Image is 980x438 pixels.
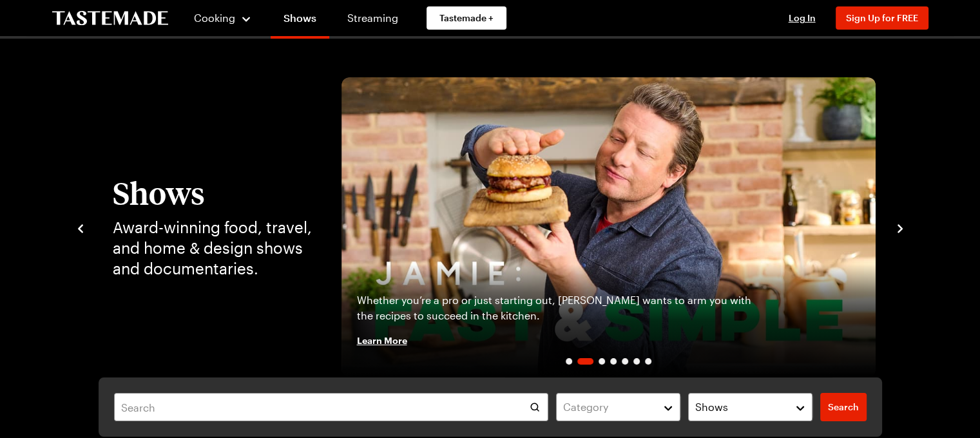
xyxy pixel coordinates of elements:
[113,217,316,279] p: Award-winning food, travel, and home & design shows and documentaries.
[114,393,549,421] input: Search
[828,401,859,414] span: Search
[836,6,928,30] button: Sign Up for FREE
[439,12,494,24] span: Tastemade +
[846,12,918,23] span: Sign Up for FREE
[113,176,316,209] h1: Shows
[622,358,628,365] span: Go to slide 5
[556,393,680,421] button: Category
[695,399,728,415] span: Shows
[341,77,876,377] div: 2 / 7
[341,77,876,377] a: Jamie Oliver: Fast & SimpleWhether you’re a pro or just starting out, [PERSON_NAME] wants to arm ...
[789,12,816,23] span: Log In
[357,334,407,347] span: Learn More
[52,11,168,26] a: To Tastemade Home Page
[610,358,617,365] span: Go to slide 4
[645,358,651,365] span: Go to slide 7
[563,399,654,415] div: Category
[776,12,828,24] button: Log In
[194,3,253,33] button: Cooking
[271,3,329,39] a: Shows
[194,12,235,24] span: Cooking
[566,358,572,365] span: Go to slide 1
[341,77,876,377] img: Jamie Oliver: Fast & Simple
[74,220,87,235] button: navigate to previous item
[599,358,605,365] span: Go to slide 3
[894,220,907,235] button: navigate to next item
[357,292,760,323] p: Whether you’re a pro or just starting out, [PERSON_NAME] wants to arm you with the recipes to suc...
[633,358,640,365] span: Go to slide 6
[688,393,812,421] button: Shows
[820,393,867,421] a: filters
[427,6,506,30] a: Tastemade +
[577,358,593,365] span: Go to slide 2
